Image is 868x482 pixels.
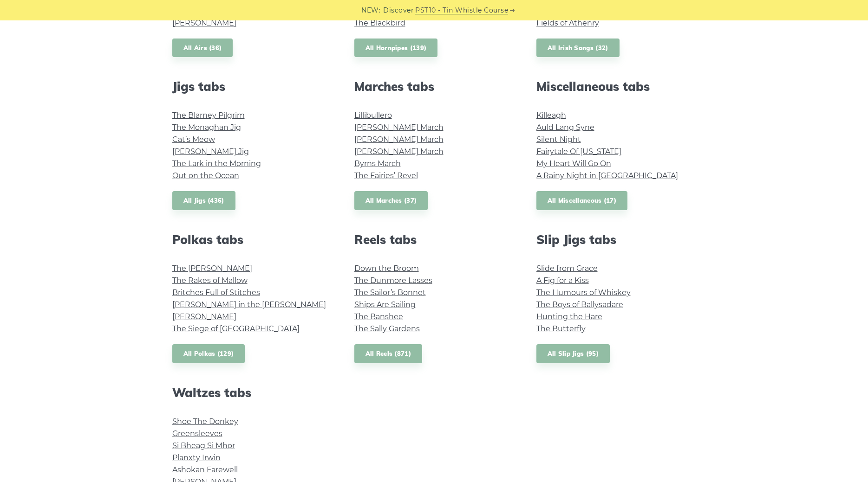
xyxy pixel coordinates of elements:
a: Planxty Irwin [172,453,221,462]
a: All Jigs (436) [172,191,235,210]
a: All Slip Jigs (95) [536,344,610,363]
a: A Rainy Night in [GEOGRAPHIC_DATA] [536,171,678,180]
a: All Polkas (129) [172,344,245,363]
a: Down the Broom [354,264,419,273]
h2: Miscellaneous tabs [536,79,696,94]
a: All Airs (36) [172,39,233,58]
a: The Blarney Pilgrim [172,111,245,120]
a: Shoe The Donkey [172,417,238,426]
a: A Fig for a Kiss [536,276,589,285]
a: Cat’s Meow [172,135,215,144]
a: The Boys of Ballysadare [536,300,623,309]
a: Killeagh [536,111,566,120]
a: The Blackbird [354,19,405,27]
a: My Heart Will Go On [536,159,611,168]
a: Lillibullero [354,111,392,120]
a: [PERSON_NAME] [172,312,236,321]
h2: Reels tabs [354,232,514,247]
a: [PERSON_NAME] in the [PERSON_NAME] [172,300,326,309]
a: Slide from Grace [536,264,598,273]
a: Byrns March [354,159,401,168]
h2: Polkas tabs [172,232,332,247]
a: The [PERSON_NAME] [172,264,252,273]
a: The Lark in the Morning [172,159,261,168]
a: PST10 - Tin Whistle Course [415,5,508,16]
a: Ships Are Sailing [354,300,416,309]
a: The Butterfly [536,324,586,333]
a: Ashokan Farewell [172,465,238,474]
a: The Siege of [GEOGRAPHIC_DATA] [172,324,300,333]
a: [PERSON_NAME] [172,19,236,27]
a: The Sally Gardens [354,324,420,333]
a: The Monaghan Jig [172,123,241,132]
a: The Fairies’ Revel [354,171,418,180]
a: [PERSON_NAME] March [354,147,444,156]
a: All Hornpipes (139) [354,39,438,58]
a: The Dunmore Lasses [354,276,432,285]
a: All Reels (871) [354,344,423,363]
a: All Marches (37) [354,191,428,210]
a: Fields of Athenry [536,19,599,27]
a: [PERSON_NAME] March [354,135,444,144]
a: The Rakes of Mallow [172,276,248,285]
a: Silent Night [536,135,581,144]
a: Britches Full of Stitches [172,288,260,297]
h2: Marches tabs [354,79,514,94]
a: The Sailor’s Bonnet [354,288,426,297]
a: Si­ Bheag Si­ Mhor [172,441,235,450]
a: [PERSON_NAME] Jig [172,147,249,156]
h2: Jigs tabs [172,79,332,94]
a: Out on the Ocean [172,171,239,180]
a: All Miscellaneous (17) [536,191,628,210]
a: Fairytale Of [US_STATE] [536,147,621,156]
a: All Irish Songs (32) [536,39,620,58]
span: NEW: [361,5,380,16]
h2: Waltzes tabs [172,386,332,400]
a: Greensleeves [172,429,222,438]
span: Discover [383,5,414,16]
a: Auld Lang Syne [536,123,594,132]
a: [PERSON_NAME] March [354,123,444,132]
a: The Banshee [354,312,403,321]
h2: Slip Jigs tabs [536,232,696,247]
a: The Humours of Whiskey [536,288,631,297]
a: Hunting the Hare [536,312,602,321]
